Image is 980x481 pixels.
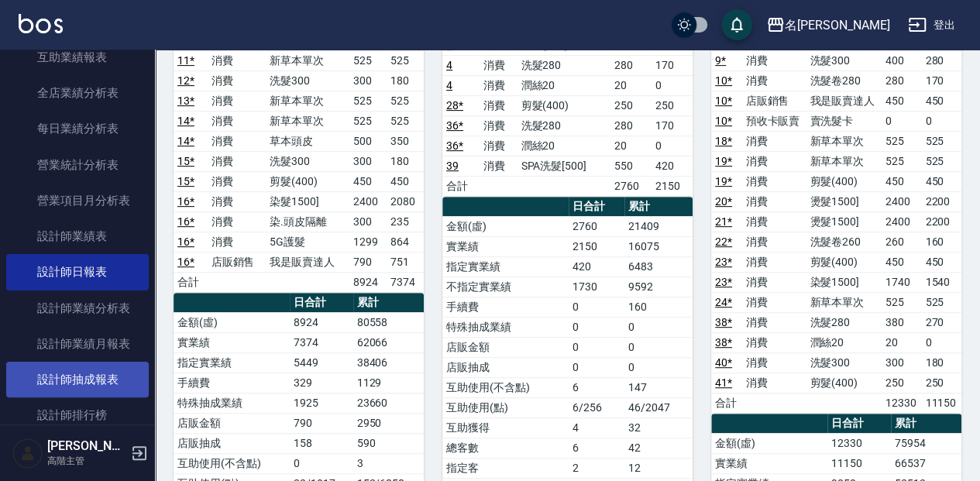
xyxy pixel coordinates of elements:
a: 設計師抽成報表 [6,362,149,397]
td: 洗髮280 [517,115,610,136]
td: 0 [652,75,693,95]
td: 46/2047 [624,397,693,417]
td: 525 [387,91,424,111]
a: 4 [446,59,452,71]
td: 525 [921,151,961,171]
td: 消費 [741,272,806,292]
td: 店販金額 [174,413,290,433]
td: 消費 [208,91,266,111]
td: 消費 [741,332,806,352]
td: 450 [387,171,424,191]
td: 280 [610,115,652,136]
td: 新草本單次 [806,151,881,171]
td: 329 [290,373,352,393]
td: 170 [652,55,693,75]
td: 消費 [480,75,517,95]
td: 250 [652,95,693,115]
td: 751 [387,252,424,272]
td: 2080 [387,191,424,211]
a: 全店業績分析表 [6,75,149,111]
td: 300 [349,211,387,232]
td: 160 [921,232,961,252]
td: 62066 [353,332,425,352]
td: 0 [624,337,693,357]
td: 洗髮300 [266,151,349,171]
td: 0 [921,332,961,352]
td: 420 [652,156,693,176]
td: 2 [569,458,624,478]
td: 12330 [827,433,890,453]
td: 預收卡販賣 [741,111,806,131]
td: 洗髮300 [266,70,349,91]
td: 525 [882,292,922,312]
td: 消費 [741,232,806,252]
th: 累計 [891,414,962,434]
td: 170 [652,115,693,136]
td: 消費 [480,55,517,75]
th: 日合計 [827,414,890,434]
td: 450 [882,171,922,191]
td: 2760 [569,216,624,236]
td: 消費 [480,136,517,156]
td: 1129 [353,373,425,393]
td: 消費 [741,171,806,191]
a: 設計師排行榜 [6,397,149,433]
th: 日合計 [569,197,624,217]
td: 消費 [208,191,266,211]
td: 160 [624,297,693,317]
td: 525 [921,292,961,312]
td: 12330 [882,393,922,413]
td: 燙髮1500] [806,191,881,211]
h5: [PERSON_NAME] [47,438,126,454]
a: 營業項目月分析表 [6,183,149,218]
td: 420 [569,256,624,277]
td: 66537 [891,453,962,473]
td: 6 [569,438,624,458]
td: 消費 [480,156,517,176]
td: 380 [882,312,922,332]
td: 2950 [353,413,425,433]
td: 790 [290,413,352,433]
th: 日合計 [290,293,352,313]
td: 9592 [624,277,693,297]
td: 170 [921,70,961,91]
td: 16075 [624,236,693,256]
td: 270 [921,312,961,332]
td: 2400 [882,211,922,232]
td: 280 [921,50,961,70]
td: 洗髮300 [806,352,881,373]
a: 設計師業績表 [6,218,149,254]
td: 2200 [921,211,961,232]
td: 0 [652,136,693,156]
td: 525 [349,50,387,70]
td: 消費 [741,191,806,211]
td: 300 [349,70,387,91]
td: 潤絲20 [806,332,881,352]
td: 250 [921,373,961,393]
td: 消費 [741,211,806,232]
td: 互助獲得 [442,417,569,438]
a: 4 [446,79,452,91]
button: 名[PERSON_NAME] [760,9,896,41]
td: 525 [882,151,922,171]
td: 店販銷售 [741,91,806,111]
th: 累計 [624,197,693,217]
td: 指定客 [442,458,569,478]
td: 2150 [569,236,624,256]
td: 450 [349,171,387,191]
td: 實業績 [174,332,290,352]
td: 指定實業績 [442,256,569,277]
td: 消費 [741,50,806,70]
td: 染.頭皮隔離 [266,211,349,232]
td: 金額(虛) [442,216,569,236]
td: 消費 [741,131,806,151]
td: 店販抽成 [442,357,569,377]
td: 消費 [208,171,266,191]
td: 新草本單次 [806,131,881,151]
td: 280 [610,55,652,75]
td: 1925 [290,393,352,413]
td: 消費 [741,373,806,393]
a: 設計師日報表 [6,254,149,290]
td: 450 [921,252,961,272]
td: 0 [569,337,624,357]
